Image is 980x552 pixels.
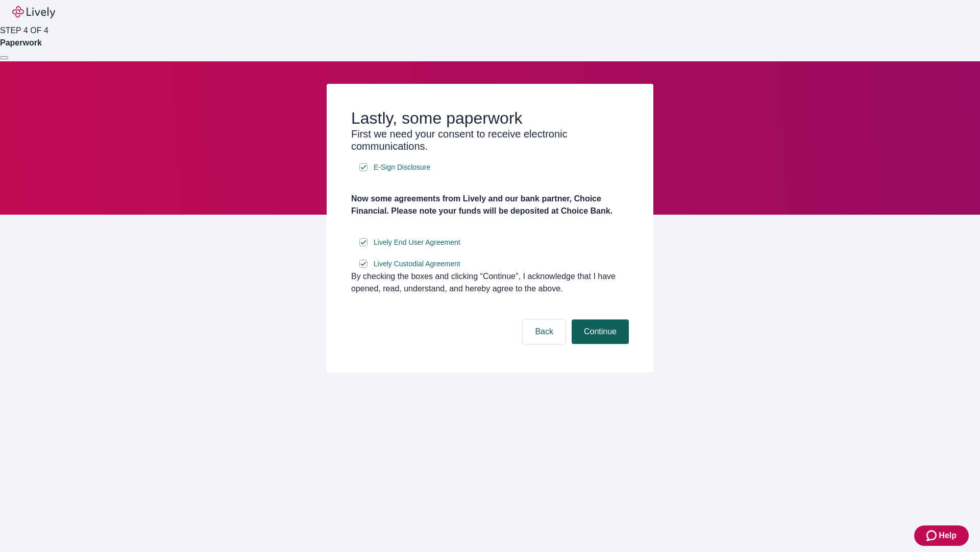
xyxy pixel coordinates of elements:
svg: Zendesk support icon [926,530,939,542]
button: Zendesk support iconHelp [914,525,969,546]
img: Lively [12,6,55,18]
span: Help [939,530,957,542]
a: e-sign disclosure document [372,161,432,174]
span: Lively End User Agreement [374,237,460,248]
a: e-sign disclosure document [372,236,462,249]
span: Lively Custodial Agreement [374,259,460,269]
span: E-Sign Disclosure [374,162,430,173]
a: e-sign disclosure document [372,258,462,270]
h4: Now some agreements from Lively and our bank partner, Choice Financial. Please note your funds wi... [351,193,629,217]
h3: First we need your consent to receive electronic communications. [351,128,629,152]
button: Back [523,319,566,344]
h2: Lastly, some paperwork [351,108,629,128]
button: Continue [572,319,629,344]
div: By checking the boxes and clicking “Continue", I acknowledge that I have opened, read, understand... [351,270,629,295]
